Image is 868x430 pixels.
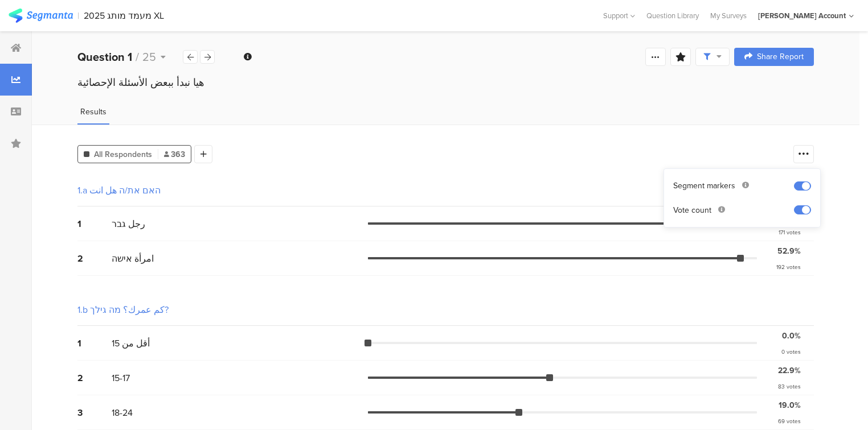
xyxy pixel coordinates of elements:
span: Results [80,106,107,118]
span: 363 [164,148,185,160]
div: 69 votes [778,417,801,425]
div: 1 [77,217,112,230]
div: [PERSON_NAME] Account [758,10,846,21]
span: All Respondents [94,148,152,160]
div: Vote count [673,205,711,216]
img: segmanta logo [9,9,73,23]
div: 2025 מעמד מותג XL [84,10,164,21]
div: 2 [77,371,112,384]
div: 52.9% [777,245,801,257]
div: 2 [77,252,112,265]
span: / [136,48,139,65]
span: امرأة אישה [112,252,154,265]
span: 15-17 [112,371,130,384]
b: Question 1 [77,48,132,65]
div: Segment markers [673,180,735,192]
span: أقل من 15 [112,337,150,350]
div: 19.0% [779,399,801,411]
span: 18-24 [112,406,133,419]
div: 0.0% [782,330,801,342]
a: Question Library [641,10,705,21]
div: 1.a האם את/ה هل انت [77,184,161,197]
span: 25 [142,48,156,65]
span: رجل גבר [112,217,145,230]
div: 3 [77,406,112,419]
div: هيا نبدأ ببعض الأسئلة الإحصائية [77,75,814,90]
div: 1.b كم عمرك؟ מה גילך? [77,303,169,316]
div: 22.9% [778,365,801,377]
div: 192 votes [776,263,801,271]
div: 1 [77,337,112,350]
div: | [77,9,79,22]
div: 83 votes [778,382,801,391]
span: Share Report [757,53,804,61]
a: My Surveys [705,10,752,21]
div: Support [603,7,635,24]
div: 171 votes [779,228,801,237]
div: 0 votes [781,348,801,356]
